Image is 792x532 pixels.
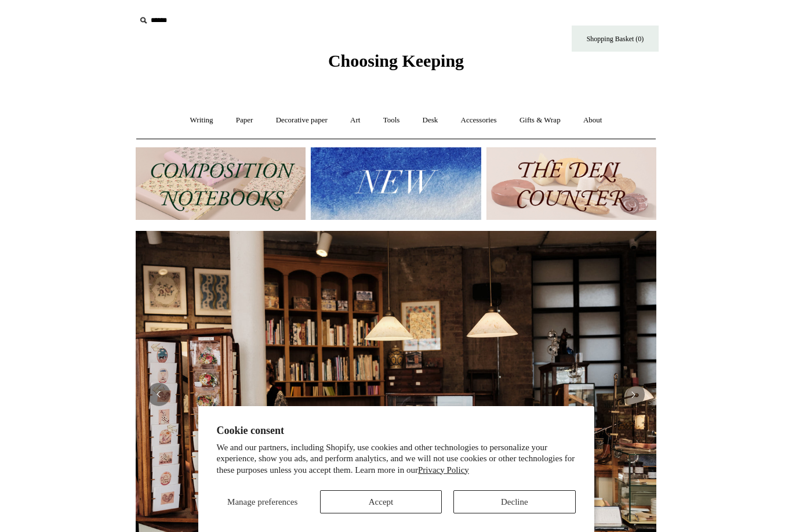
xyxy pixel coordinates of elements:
[418,465,469,475] a: Privacy Policy
[340,105,370,136] a: Art
[328,51,464,70] span: Choosing Keeping
[147,383,170,406] button: Previous
[486,147,656,220] img: The Deli Counter
[217,442,576,476] p: We and our partners, including Shopify, use cookies and other technologies to personalize your ex...
[227,497,297,506] span: Manage preferences
[573,105,613,136] a: About
[226,105,264,136] a: Paper
[412,105,449,136] a: Desk
[180,105,224,136] a: Writing
[572,26,659,52] a: Shopping Basket (0)
[320,490,442,513] button: Accept
[373,105,410,136] a: Tools
[509,105,571,136] a: Gifts & Wrap
[266,105,338,136] a: Decorative paper
[453,490,575,513] button: Decline
[622,383,645,406] button: Next
[217,425,576,437] h2: Cookie consent
[217,490,308,513] button: Manage preferences
[136,147,306,220] img: 202302 Composition ledgers.jpg__PID:69722ee6-fa44-49dd-a067-31375e5d54ec
[328,60,464,68] a: Choosing Keeping
[311,147,481,220] img: New.jpg__PID:f73bdf93-380a-4a35-bcfe-7823039498e1
[451,105,507,136] a: Accessories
